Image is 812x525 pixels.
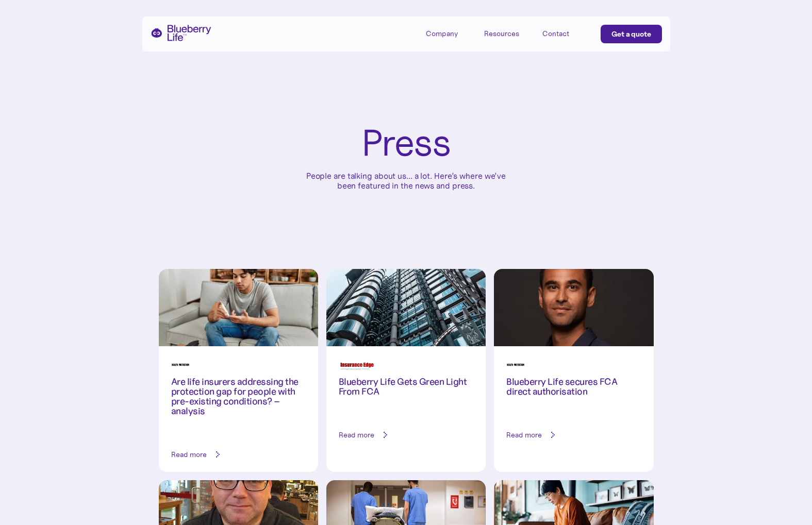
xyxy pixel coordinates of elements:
div: Get a quote [611,29,651,39]
h3: Blueberry Life secures FCA direct authorisation [506,377,641,397]
div: Contact [542,29,569,38]
a: Contact [542,25,589,42]
div: Read more [506,430,542,440]
div: Resources [484,25,531,42]
a: Are life insurers addressing the protection gap for people with pre-existing conditions? – analys... [159,346,318,472]
a: home [151,25,211,41]
a: Get a quote [601,25,662,43]
div: Company [426,25,472,42]
a: Blueberry Life Gets Green Light From FCARead more [326,346,486,452]
h3: Blueberry Life Gets Green Light From FCA [339,377,473,397]
p: People are talking about us... a lot. Here’s where we’ve been featured in the news and press. [298,171,515,191]
h3: Are life insurers addressing the protection gap for people with pre-existing conditions? – analysis [171,377,306,416]
div: Company [426,29,458,38]
a: Blueberry Life secures FCA direct authorisationRead more [494,346,653,452]
div: Read more [339,430,374,440]
h1: Press [361,124,451,163]
div: Read more [171,449,207,460]
div: Resources [484,29,519,38]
